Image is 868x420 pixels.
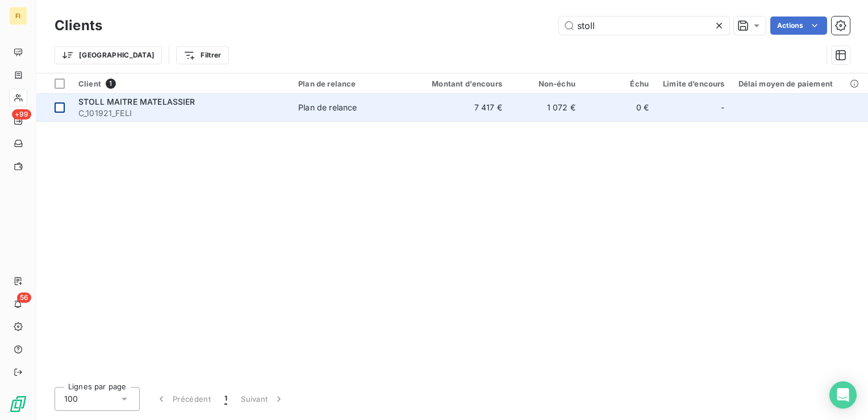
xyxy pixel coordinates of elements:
[662,79,725,88] div: Limite d’encours
[582,94,656,121] td: 0 €
[298,79,404,88] div: Plan de relance
[234,387,291,411] button: Suivant
[738,79,861,88] div: Délai moyen de paiement
[176,46,228,64] button: Filtrer
[721,102,724,113] span: -
[78,79,101,88] span: Client
[78,108,285,119] span: C_101921_FELI
[418,79,502,88] div: Montant d'encours
[78,97,195,106] span: STOLL MAITRE MATELASSIER
[559,17,729,35] input: Rechercher
[829,381,857,409] div: Open Intercom Messenger
[218,387,234,411] button: 1
[9,7,27,25] div: FI
[224,393,227,405] span: 1
[55,46,162,64] button: [GEOGRAPHIC_DATA]
[9,395,27,413] img: Logo LeanPay
[589,79,649,88] div: Échu
[411,94,509,121] td: 7 417 €
[509,94,582,121] td: 1 072 €
[64,393,78,405] span: 100
[55,15,102,36] h3: Clients
[516,79,575,88] div: Non-échu
[770,17,827,35] button: Actions
[106,79,116,89] span: 1
[149,387,218,411] button: Précédent
[17,293,31,303] span: 56
[12,109,31,120] span: +99
[298,102,357,113] div: Plan de relance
